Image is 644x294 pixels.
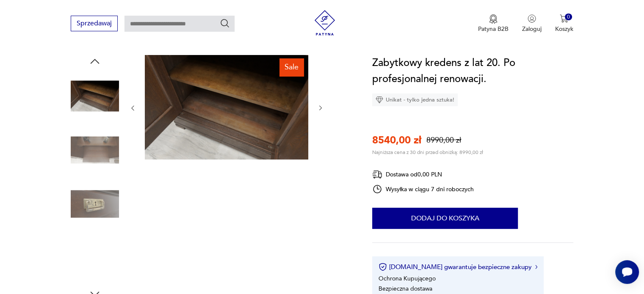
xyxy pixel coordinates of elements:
button: 0Koszyk [555,14,573,33]
button: Sprzedawaj [71,16,118,31]
button: [DOMAIN_NAME] gwarantuje bezpieczne zakupy [379,263,537,271]
img: Ikona dostawy [372,169,382,180]
img: Ikonka użytkownika [528,14,536,23]
div: Sale [279,58,304,76]
button: Patyna B2B [478,14,509,33]
img: Ikona koszyka [560,14,568,23]
button: Zaloguj [522,14,542,33]
img: Zdjęcie produktu Zabytkowy kredens z lat 20. Po profesjonalnej renowacji. [71,126,119,174]
li: Ochrona Kupującego [379,275,436,283]
img: Zdjęcie produktu Zabytkowy kredens z lat 20. Po profesjonalnej renowacji. [71,72,119,120]
img: Ikona medalu [489,14,498,24]
div: Dostawa od 0,00 PLN [372,169,474,180]
p: 8990,00 zł [426,135,461,146]
p: Patyna B2B [478,25,509,33]
a: Sprzedawaj [71,21,118,27]
img: Zdjęcie produktu Zabytkowy kredens z lat 20. Po profesjonalnej renowacji. [145,55,308,159]
p: Najniższa cena z 30 dni przed obniżką: 8990,00 zł [372,149,483,156]
div: Unikat - tylko jedna sztuka! [372,93,458,106]
div: 0 [565,14,572,21]
li: Bezpieczna dostawa [379,285,432,293]
img: Zdjęcie produktu Zabytkowy kredens z lat 20. Po profesjonalnej renowacji. [71,234,119,282]
button: Szukaj [220,18,230,28]
img: Ikona certyfikatu [379,263,387,271]
p: Koszyk [555,25,573,33]
a: Ikona medaluPatyna B2B [478,14,509,33]
img: Ikona diamentu [376,96,383,104]
iframe: Smartsupp widget button [615,260,639,284]
p: Zaloguj [522,25,542,33]
img: Patyna - sklep z meblami i dekoracjami vintage [312,10,337,36]
img: Zdjęcie produktu Zabytkowy kredens z lat 20. Po profesjonalnej renowacji. [71,180,119,228]
div: Wysyłka w ciągu 7 dni roboczych [372,184,474,194]
p: 8540,00 zł [372,133,421,147]
h1: Zabytkowy kredens z lat 20. Po profesjonalnej renowacji. [372,55,573,87]
button: Dodaj do koszyka [372,208,518,229]
img: Ikona strzałki w prawo [535,265,538,269]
